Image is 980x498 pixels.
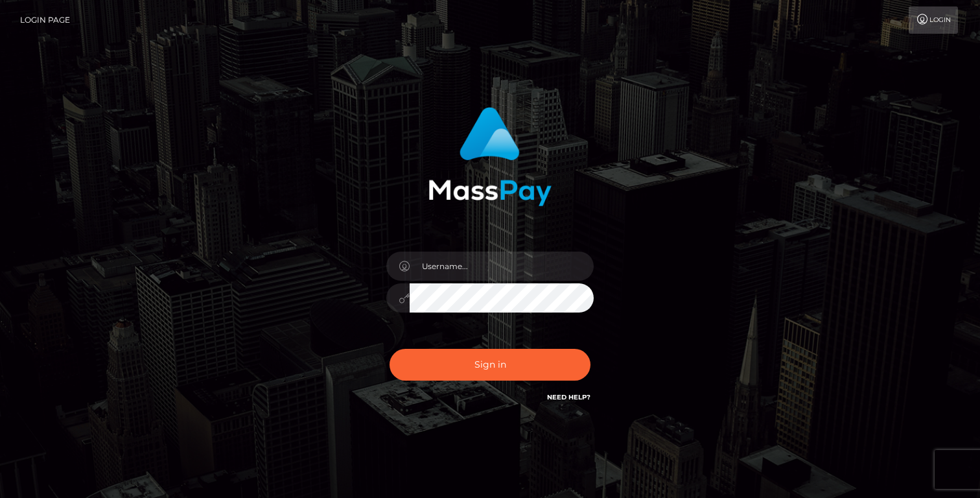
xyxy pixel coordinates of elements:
img: MassPay Login [428,107,552,206]
input: Username... [410,252,594,281]
button: Sign in [390,349,590,381]
a: Need Help? [547,393,590,401]
a: Login Page [20,6,70,34]
a: Login [909,6,958,34]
